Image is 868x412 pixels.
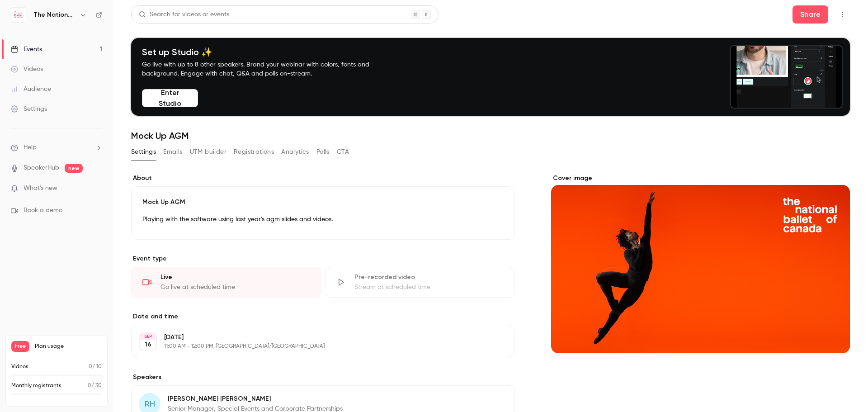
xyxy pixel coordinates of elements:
p: Mock Up AGM [142,198,504,207]
li: help-dropdown-opener [11,143,102,152]
div: Live [160,273,310,282]
label: About [131,174,515,183]
h4: Set up Studio ✨ [142,47,391,57]
div: Search for videos or events [139,10,229,19]
div: Audience [11,85,51,94]
button: Share [793,5,828,24]
p: Go live with up to 8 other speakers. Brand your webinar with colors, fonts and background. Engage... [142,60,391,78]
p: Event type [131,254,515,263]
div: LiveGo live at scheduled time [131,267,321,298]
span: Plan usage [35,343,102,350]
div: Pre-recorded video [354,273,504,282]
label: Speakers [131,373,515,382]
button: Analytics [281,145,309,159]
div: SEP [140,333,156,340]
img: The National Ballet of Canada [11,8,26,22]
button: Registrations [234,145,274,159]
span: Help [24,143,37,152]
p: 16 [145,340,151,349]
button: Polls [316,145,330,159]
div: Settings [11,104,47,114]
p: Videos [11,363,28,371]
button: Emails [163,145,182,159]
span: 0 [88,383,91,388]
label: Cover image [551,174,850,183]
label: Date and time [131,312,515,321]
span: 0 [89,364,92,369]
div: Go live at scheduled time [160,283,310,292]
p: 11:00 AM - 12:00 PM, [GEOGRAPHIC_DATA]/[GEOGRAPHIC_DATA] [164,343,467,350]
div: Stream at scheduled time [354,283,504,292]
button: Enter Studio [142,89,198,107]
p: [PERSON_NAME] [PERSON_NAME] [168,394,343,403]
span: Book a demo [24,206,62,215]
p: / 10 [89,363,102,371]
div: Events [11,45,42,54]
h6: The National Ballet of Canada [33,10,76,19]
p: [DATE] [164,333,467,342]
span: RH [145,398,155,410]
span: new [65,164,83,173]
a: SpeakerHub [24,163,59,173]
h1: Mock Up AGM [131,130,850,141]
p: / 30 [88,382,102,390]
div: Videos [11,65,43,74]
p: Playing with the software using last year's agm slides and videos. [142,214,504,225]
button: CTA [337,145,349,159]
span: What's new [24,184,57,193]
p: Monthly registrants [11,382,61,390]
section: Cover image [551,174,850,353]
span: Free [11,341,29,352]
button: Settings [131,145,156,159]
button: UTM builder [190,145,226,159]
div: Pre-recorded videoStream at scheduled time [325,267,515,298]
